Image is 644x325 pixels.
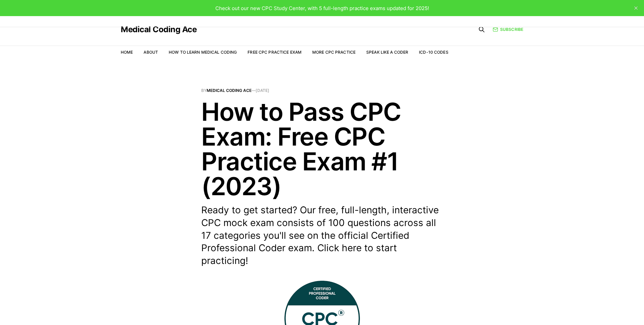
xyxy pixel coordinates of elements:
[201,89,443,93] span: By —
[121,50,133,55] a: Home
[207,88,252,93] a: Medical Coding Ace
[144,50,158,55] a: About
[631,3,641,13] button: close
[201,204,443,267] p: Ready to get started? Our free, full-length, interactive CPC mock exam consists of 100 questions ...
[201,99,443,199] h1: How to Pass CPC Exam: Free CPC Practice Exam #1 (2023)
[419,50,448,55] a: ICD-10 Codes
[169,50,237,55] a: How to Learn Medical Coding
[256,88,269,93] time: [DATE]
[215,5,429,11] span: Check out our new CPC Study Center, with 5 full-length practice exams updated for 2025!
[366,50,408,55] a: Speak Like a Coder
[312,50,356,55] a: More CPC Practice
[121,25,197,34] a: Medical Coding Ace
[248,50,302,55] a: Free CPC Practice Exam
[493,26,523,33] a: Subscribe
